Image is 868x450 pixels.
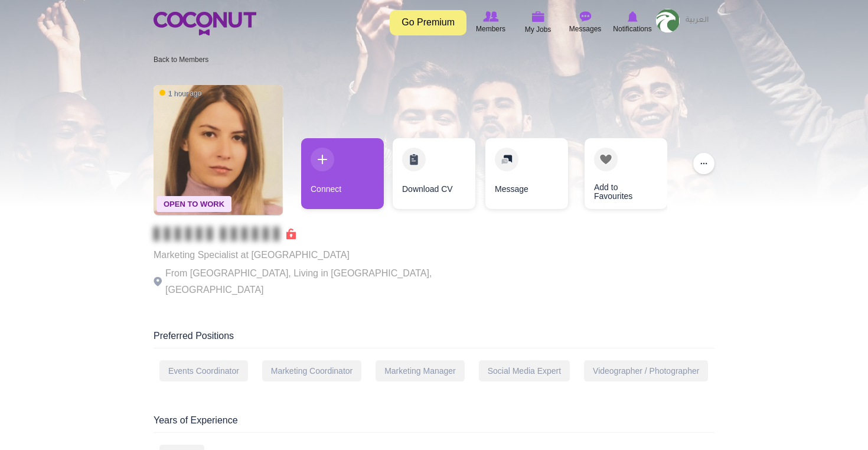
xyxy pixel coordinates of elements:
[390,10,466,35] a: Go Premium
[393,138,475,209] a: Download CV
[584,360,708,381] div: Videographer / Photographer
[154,247,478,263] p: Marketing Specialist at [GEOGRAPHIC_DATA]
[154,12,256,35] img: Home
[159,360,248,381] div: Events Coordinator
[479,360,570,381] div: Social Media Expert
[531,11,544,22] img: My Jobs
[483,11,498,22] img: Browse Members
[154,56,208,64] a: Back to Members
[613,23,651,35] span: Notifications
[569,23,602,35] span: Messages
[484,138,567,215] div: 3 / 4
[609,9,656,36] a: Notifications Notifications
[301,138,384,209] a: Connect
[562,9,609,36] a: Messages Messages
[693,153,714,174] button: ...
[514,9,562,37] a: My Jobs My Jobs
[628,11,638,22] img: Notifications
[579,11,591,22] img: Messages
[467,9,514,36] a: Browse Members Members
[154,414,714,433] div: Years of Experience
[485,138,568,209] a: Message
[525,24,552,35] span: My Jobs
[159,89,201,99] span: 1 hour ago
[301,138,384,215] div: 1 / 4
[393,138,475,215] div: 2 / 4
[476,23,505,35] span: Members
[585,138,667,209] a: Add to Favourites
[154,265,478,298] p: From [GEOGRAPHIC_DATA], Living in [GEOGRAPHIC_DATA], [GEOGRAPHIC_DATA]
[262,360,362,381] div: Marketing Coordinator
[154,228,296,240] span: Connect to Unlock the Profile
[154,330,714,348] div: Preferred Positions
[376,360,465,381] div: Marketing Manager
[680,9,714,32] a: العربية
[576,138,658,215] div: 4 / 4
[156,196,231,212] span: Open To Work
